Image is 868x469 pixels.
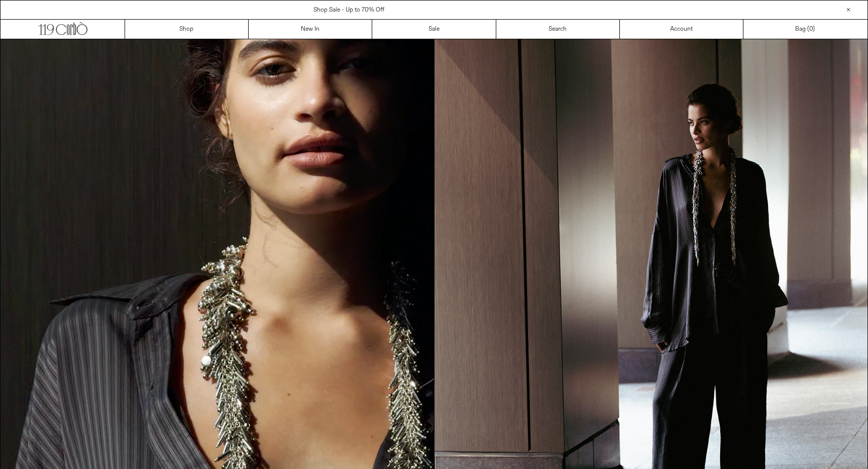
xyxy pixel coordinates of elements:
a: Search [496,20,620,39]
a: Sale [372,20,496,39]
a: Bag () [743,20,867,39]
a: Account [620,20,743,39]
a: Shop [125,20,249,39]
a: Shop Sale - Up to 70% Off [313,6,384,14]
span: ) [809,25,815,34]
a: New In [249,20,372,39]
span: 0 [809,25,813,33]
